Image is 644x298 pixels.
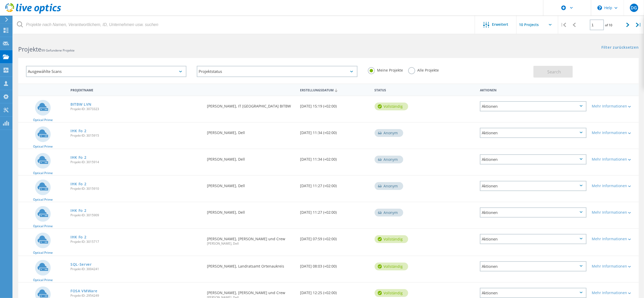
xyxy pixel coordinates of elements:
[41,48,75,53] span: 99 Gefundene Projekte
[204,96,297,113] div: [PERSON_NAME], IT [GEOGRAPHIC_DATA] BITBW
[534,66,573,78] button: Search
[297,176,372,193] div: [DATE] 11:27 (+02:00)
[70,103,92,106] a: BITBW LVN
[70,156,87,159] a: IHK Fo 2
[408,67,439,72] label: Alle Projekte
[297,123,372,140] div: [DATE] 11:34 (+02:00)
[70,129,87,133] a: IHK Fo 2
[70,240,202,243] span: Projekt-ID: 3015717
[480,288,587,298] div: Aktionen
[33,198,53,201] span: Optical Prime
[480,207,587,218] div: Aktionen
[70,214,202,217] span: Projekt-ID: 3015909
[592,211,636,214] div: Mehr Informationen
[592,184,636,188] div: Mehr Informationen
[68,85,204,94] div: Projektname
[480,154,587,164] div: Aktionen
[204,202,297,219] div: [PERSON_NAME], Dell
[548,69,561,75] span: Search
[480,261,587,271] div: Aktionen
[70,161,202,164] span: Projekt-ID: 3015914
[70,268,202,271] span: Projekt-ID: 3004241
[592,157,636,161] div: Mehr Informationen
[33,225,53,228] span: Optical Prime
[375,263,408,270] div: vollständig
[70,294,202,297] span: Projekt-ID: 2954249
[372,85,428,94] div: Status
[592,237,636,241] div: Mehr Informationen
[13,16,475,34] input: Projekte nach Namen, Verantwortlichem, ID, Unternehmen usw. suchen
[375,289,408,297] div: vollständig
[592,291,636,295] div: Mehr Informationen
[207,242,295,245] span: [PERSON_NAME], Dell
[375,156,403,163] div: Anonym
[368,67,403,72] label: Meine Projekte
[375,129,403,137] div: Anonym
[477,85,589,94] div: Aktionen
[602,46,639,50] a: Filter zurücksetzen
[197,66,357,77] div: Projektstatus
[480,128,587,138] div: Aktionen
[33,172,53,175] span: Optical Prime
[592,264,636,268] div: Mehr Informationen
[633,16,644,34] div: |
[70,182,87,186] a: IHK Fo 2
[375,235,408,243] div: vollständig
[375,182,403,190] div: Anonym
[5,11,61,15] a: Live Optics Dashboard
[297,202,372,219] div: [DATE] 11:27 (+02:00)
[480,181,587,191] div: Aktionen
[204,229,297,250] div: [PERSON_NAME], [PERSON_NAME] und Crew
[70,209,87,212] a: IHK Fo 2
[592,104,636,108] div: Mehr Informationen
[33,118,53,122] span: Optical Prime
[297,85,372,95] div: Erstellungsdatum
[558,16,569,34] div: |
[204,123,297,140] div: [PERSON_NAME], Dell
[592,131,636,135] div: Mehr Informationen
[297,229,372,246] div: [DATE] 07:59 (+02:00)
[480,234,587,244] div: Aktionen
[297,149,372,166] div: [DATE] 11:34 (+02:00)
[375,209,403,217] div: Anonym
[33,278,53,282] span: Optical Prime
[70,235,87,239] a: IHK Fo 2
[204,256,297,273] div: [PERSON_NAME], Landratsamt Ortenaukreis
[26,66,186,77] div: Ausgewählte Scans
[70,107,202,111] span: Projekt-ID: 3073323
[492,23,508,26] span: Erweitert
[297,256,372,273] div: [DATE] 08:03 (+02:00)
[375,103,408,110] div: vollständig
[18,45,41,53] b: Projekte
[605,23,613,27] span: of 10
[33,145,53,148] span: Optical Prime
[204,149,297,166] div: [PERSON_NAME], Dell
[297,96,372,113] div: [DATE] 15:19 (+02:00)
[70,134,202,137] span: Projekt-ID: 3015915
[204,176,297,193] div: [PERSON_NAME], Dell
[33,251,53,254] span: Optical Prime
[631,6,637,10] span: DG
[597,5,602,10] svg: \n
[70,289,97,293] a: FOSA VMWare
[70,263,92,266] a: SQL-Server
[70,187,202,190] span: Projekt-ID: 3015910
[480,101,587,111] div: Aktionen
